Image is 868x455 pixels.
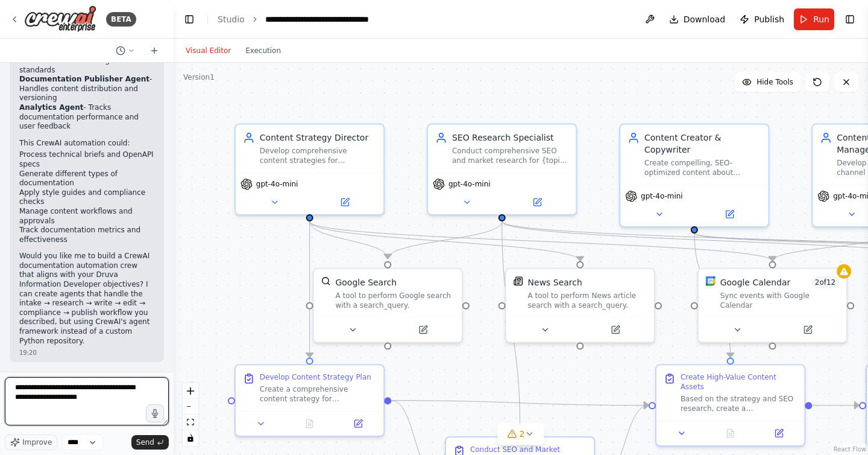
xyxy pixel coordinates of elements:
span: gpt-4o-mini [641,191,683,201]
button: fit view [183,415,198,430]
g: Edge from 9786bb7b-4bb5-47ff-abc4-fbda63e79ad5 to 8b7f4f38-e7cc-49fa-8e5c-7c20ef505a87 [304,221,779,261]
li: Process technical briefs and OpenAPI specs [19,150,154,169]
button: Start a new chat [145,43,164,58]
span: gpt-4o-mini [448,179,491,189]
strong: Analytics Agent [19,103,83,112]
button: Open in side panel [389,323,457,337]
span: Download [684,13,726,25]
li: - Tracks documentation performance and user feedback [19,103,154,132]
div: Create a comprehensive content strategy for {business_type} targeting {target_audience} around th... [260,384,376,404]
nav: breadcrumb [218,13,401,25]
div: Develop comprehensive content strategies for {business_type} businesses, focusing on {target_audi... [260,146,376,165]
g: Edge from 9786bb7b-4bb5-47ff-abc4-fbda63e79ad5 to 996abf84-f50b-425c-8530-fa2843057dd0 [304,221,394,259]
li: - Handles content distribution and versioning [19,75,154,103]
button: Switch to previous chat [111,43,140,58]
img: SerplyNewsSearchTool [514,276,523,286]
a: React Flow attribution [834,446,866,453]
span: Number of enabled actions [811,276,839,288]
span: gpt-4o-mini [256,179,298,189]
button: Run [794,8,834,30]
span: 2 [520,428,525,440]
div: Conduct comprehensive SEO and market research for {topic} targeting {target_audience}, identifyin... [452,146,568,165]
button: Download [664,8,731,30]
g: Edge from 487e283c-43b8-41ed-89be-8d0dd8349a0c to 996abf84-f50b-425c-8530-fa2843057dd0 [382,221,508,259]
div: Content Creator & CopywriterCreate compelling, SEO-optimized content about {topic} that resonates... [619,123,769,227]
button: 2 [498,423,544,445]
div: Based on the strategy and SEO research, create a comprehensive content package around {topic} for... [681,394,797,413]
div: Develop Content Strategy Plan [260,372,371,382]
button: Open in side panel [696,207,764,221]
p: Would you like me to build a CrewAI documentation automation crew that aligns with your Druva Inf... [19,252,154,346]
div: Content Strategy Director [260,132,376,144]
button: Open in side panel [758,426,799,441]
g: Edge from 05bff98d-6d9b-48a0-8687-0899b3173a7d to 8827af50-42d8-4495-9eeb-3322cf0eee4e [391,395,649,412]
div: Version 1 [183,72,215,82]
button: zoom out [183,399,198,415]
div: 19:20 [19,348,154,357]
div: React Flow controls [183,383,198,446]
li: Apply style guides and compliance checks [19,188,154,207]
span: Send [136,437,154,447]
img: Google Calendar [706,276,715,286]
div: Content Strategy DirectorDevelop comprehensive content strategies for {business_type} businesses,... [234,123,385,215]
div: BETA [106,12,136,27]
div: Sync events with Google Calendar [720,291,839,310]
div: SEO Research SpecialistConduct comprehensive SEO and market research for {topic} targeting {targe... [427,123,577,215]
div: SerplyWebSearchToolGoogle SearchA tool to perform Google search with a search_query. [313,268,463,343]
button: Visual Editor [178,43,238,58]
div: A tool to perform News article search with a search_query. [528,291,647,310]
button: Show right sidebar [841,11,858,28]
button: Improve [5,434,57,450]
div: News Search [528,276,582,288]
div: Develop Content Strategy PlanCreate a comprehensive content strategy for {business_type} targetin... [234,364,385,437]
div: Create High-Value Content AssetsBased on the strategy and SEO research, create a comprehensive co... [655,364,805,447]
li: Manage content workflows and approvals [19,207,154,226]
g: Edge from beb0323b-b29a-403f-96e9-8844b34daa3a to 8827af50-42d8-4495-9eeb-3322cf0eee4e [688,234,737,357]
button: zoom in [183,383,198,399]
button: Open in side panel [338,416,379,431]
li: Track documentation metrics and effectiveness [19,226,154,244]
img: SerplyWebSearchTool [321,276,331,286]
li: Generate different types of documentation [19,170,154,188]
g: Edge from 487e283c-43b8-41ed-89be-8d0dd8349a0c to 72358a73-c881-4c9b-a7ba-95b31102f2ae [496,221,526,430]
div: SerplyNewsSearchToolNews SearchA tool to perform News article search with a search_query. [505,268,655,343]
button: Open in side panel [311,195,379,209]
g: Edge from 8827af50-42d8-4495-9eeb-3322cf0eee4e to 4530a732-eee3-413e-8d0e-581437b56fe7 [812,399,859,412]
g: Edge from 9786bb7b-4bb5-47ff-abc4-fbda63e79ad5 to cc7498d8-37b2-41ba-9479-3b18574abfdc [304,221,587,261]
div: SEO Research Specialist [452,132,568,144]
button: Publish [735,8,789,30]
strong: Documentation Publisher Agent [19,75,149,83]
div: Google Calendar [720,276,790,288]
button: Click to speak your automation idea [146,404,164,422]
a: Studio [218,14,245,24]
div: Google CalendarGoogle Calendar2of12Sync events with Google Calendar [697,268,848,343]
div: Content Creator & Copywriter [644,132,761,156]
span: Improve [22,437,52,447]
img: Logo [24,5,96,33]
span: Hide Tools [756,77,793,87]
g: Edge from 9786bb7b-4bb5-47ff-abc4-fbda63e79ad5 to 05bff98d-6d9b-48a0-8687-0899b3173a7d [304,221,316,357]
div: Create compelling, SEO-optimized content about {topic} that resonates with {target_audience} and ... [644,158,761,177]
button: Open in side panel [581,323,649,337]
button: toggle interactivity [183,430,198,446]
button: Execution [238,43,288,58]
div: Google Search [335,276,397,288]
span: Publish [754,13,784,25]
button: Open in side panel [503,195,571,209]
button: Open in side panel [773,323,841,337]
div: Create High-Value Content Assets [681,372,797,392]
button: No output available [705,426,755,441]
p: This CrewAI automation could: [19,139,154,148]
button: Send [131,435,169,450]
span: Run [813,13,829,25]
button: Hide left sidebar [181,11,198,28]
button: Hide Tools [735,72,800,92]
div: A tool to perform Google search with a search_query. [335,291,454,310]
button: No output available [284,416,335,431]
